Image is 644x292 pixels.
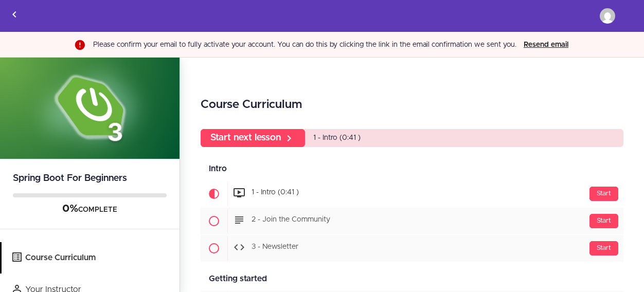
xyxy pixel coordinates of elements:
a: Start 3 - Newsletter [201,235,623,262]
div: Getting started [201,267,623,290]
div: Start [589,187,618,201]
span: 0% [62,204,78,214]
a: Back to courses [1,1,28,31]
div: COMPLETE [13,203,167,216]
span: 1 - Intro (0:41 ) [252,189,299,196]
a: Start next lesson [201,129,305,147]
a: Start 2 - Join the Community [201,208,623,234]
div: Please confirm your email to fully activate your account. You can do this by clicking the link in... [93,40,516,50]
div: Start [589,241,618,255]
span: Current item [201,180,227,207]
h2: Course Curriculum [201,96,623,114]
a: Current item Start 1 - Intro (0:41 ) [201,180,623,207]
span: 2 - Join the Community [252,216,330,224]
a: Course Curriculum [2,242,180,273]
img: Part of unconfirmed email banner [73,38,85,52]
button: Resend email [521,39,571,50]
span: 3 - Newsletter [252,244,298,251]
svg: Back to courses [8,8,21,21]
div: Start [589,214,618,228]
img: bhavanareddyayadala0916@gmail.com [600,8,615,24]
span: 1 - Intro (0:41 ) [313,134,361,141]
div: Intro [201,157,623,180]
